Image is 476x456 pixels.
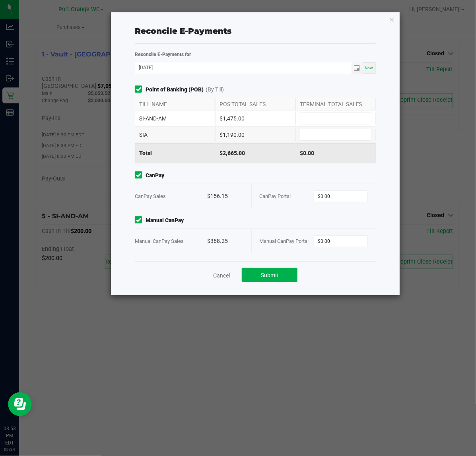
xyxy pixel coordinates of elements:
div: TERMINAL TOTAL SALES [295,98,376,110]
div: $156.15 [207,184,243,208]
strong: CanPay [146,171,164,180]
span: (By Till) [206,85,224,94]
div: $368.25 [207,229,243,253]
form-toggle: Include in reconciliation [135,216,146,225]
form-toggle: Include in reconciliation [135,85,146,94]
strong: Reconcile E-Payments for [135,52,191,57]
div: $1,190.00 [215,127,295,143]
span: Now [365,66,373,70]
div: Reconcile E-Payments [135,25,375,37]
div: SI-AND-AM [135,111,215,126]
div: POS TOTAL SALES [215,98,295,110]
button: Submit [242,268,297,282]
div: $1,475.00 [215,111,295,126]
span: Manual CanPay Portal [260,238,309,244]
input: Date [135,62,351,72]
div: Total [135,143,215,163]
form-toggle: Include in reconciliation [135,171,146,180]
span: CanPay Portal [260,193,291,199]
span: CanPay Sales [135,193,166,199]
div: TILL NAME [135,98,215,110]
div: SIA [135,127,215,143]
div: $2,665.00 [215,143,295,163]
strong: Manual CanPay [146,216,184,225]
span: Submit [261,272,278,278]
span: Toggle calendar [352,62,363,74]
strong: Point of Banking (POB) [146,85,204,94]
iframe: Resource center [8,392,32,416]
div: $0.00 [295,143,376,163]
a: Cancel [213,272,230,279]
span: Manual CanPay Sales [135,238,184,244]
